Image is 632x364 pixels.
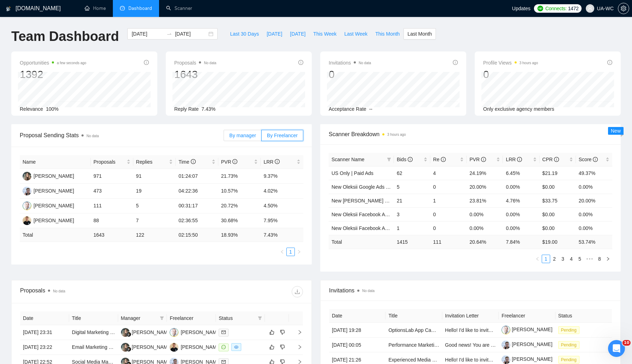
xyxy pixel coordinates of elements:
td: 20.00% [576,194,612,207]
span: like [269,329,274,335]
td: 7.43 % [261,228,303,242]
td: 0 [430,221,467,235]
a: 8 [596,255,603,263]
span: Profile Views [483,59,538,67]
td: 473 [91,184,133,199]
span: Bids [397,157,413,162]
div: [PERSON_NAME] [181,343,221,351]
input: End date [175,30,207,38]
img: AP [23,216,31,225]
input: Start date [132,30,164,38]
img: logo [6,3,11,14]
span: download [292,289,303,295]
button: This Month [371,28,403,40]
span: Only exclusive agency members [483,106,554,112]
th: Date [329,309,385,323]
span: info-circle [517,157,522,162]
span: Score [579,157,598,162]
button: [DATE] [263,28,286,40]
th: Title [69,311,118,325]
button: right [604,255,612,263]
div: [PERSON_NAME] [34,202,74,210]
span: filter [158,313,165,323]
button: This Week [309,28,340,40]
td: $0.00 [540,180,576,194]
button: setting [618,3,629,14]
span: 7.43% [201,106,215,112]
th: Invitation Letter [442,309,499,323]
th: Status [555,309,612,323]
td: 0.00% [503,221,539,235]
li: 2 [550,255,559,263]
span: PVR [221,159,238,165]
a: searchScanner [166,5,192,11]
button: dislike [278,328,287,336]
td: 1415 [394,235,430,249]
span: filter [160,316,164,320]
li: Next Page [604,255,612,263]
td: 0 [430,207,467,221]
li: Next 5 Pages [584,255,595,263]
img: LK [121,343,130,352]
td: [DATE] 23:22 [20,340,69,355]
span: LRR [506,157,522,162]
span: 10 [622,340,631,346]
span: Status [219,314,255,322]
td: 3 [394,207,430,221]
span: swap-right [166,31,172,37]
span: 1472 [568,5,579,12]
a: OC[PERSON_NAME] [23,188,74,193]
img: OC [23,187,31,195]
li: 1 [542,255,550,263]
td: Total [20,228,91,242]
th: Freelancer [499,309,555,323]
td: 1 [394,221,430,235]
div: [PERSON_NAME] [132,343,172,351]
th: Name [20,155,91,169]
td: 1643 [91,228,133,242]
td: $33.75 [540,194,576,207]
li: 1 [286,248,295,256]
span: info-circle [408,157,413,162]
a: Email Marketing Expert for E-Commerce on Klaviyo [72,344,185,350]
td: Email Marketing Expert for E-Commerce on Klaviyo [69,340,118,355]
button: [DATE] [286,28,309,40]
span: Replies [136,158,168,166]
div: 0 [483,68,538,81]
td: 9.37% [261,169,303,184]
button: Last 30 Days [226,28,263,40]
td: 02:36:55 [176,213,218,228]
span: info-circle [441,157,446,162]
li: Next Page [295,248,303,256]
th: Replies [133,155,176,169]
button: like [268,343,276,351]
td: Digital Marketing Services RFP – Wizly Baby [69,325,118,340]
span: No data [86,134,99,138]
a: [PERSON_NAME] [502,327,552,332]
td: 20.72% [218,199,261,213]
span: dislike [280,344,285,350]
td: 21 [394,194,430,207]
span: info-circle [144,60,149,65]
span: Re [433,157,446,162]
span: Scanner Breakdown [329,130,612,139]
a: AP[PERSON_NAME] [170,344,221,350]
span: mail [221,360,226,364]
span: like [269,344,274,350]
td: $ 19.00 [540,235,576,249]
a: New [PERSON_NAME] Facebook Ads - Rest of the World [332,198,458,204]
span: mail [221,330,226,334]
td: 6.45% [503,166,539,180]
img: c1AccpU0r5eTAMyEJsuISipwjq7qb2Kar6-KqnmSvKGuvk5qEoKhuKfg-uT9402ECS [502,355,510,364]
span: info-circle [275,159,280,164]
span: CPR [542,157,559,162]
a: 2 [551,255,558,263]
td: 4.50% [261,199,303,213]
td: 0 [430,180,467,194]
td: 971 [91,169,133,184]
td: 02:15:50 [176,228,218,242]
span: Manager [121,314,157,322]
span: Proposals [93,158,125,166]
a: LK[PERSON_NAME] [121,344,172,350]
td: 30.68% [218,213,261,228]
